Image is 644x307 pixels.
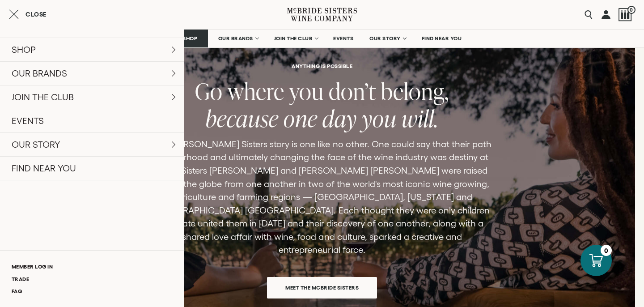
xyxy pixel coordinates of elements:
[289,76,324,107] span: you
[268,30,323,47] a: JOIN THE CLUB
[150,138,494,257] p: The [PERSON_NAME] Sisters story is one like no other. One could say that their path to sisterhood...
[270,279,374,296] span: Meet the McBride Sisters
[369,35,401,42] span: OUR STORY
[218,35,253,42] span: OUR BRANDS
[228,76,284,107] span: where
[601,245,612,256] div: 0
[267,277,377,298] a: Meet the McBride Sisters
[329,76,376,107] span: don’t
[333,35,353,42] span: EVENTS
[327,30,359,47] a: EVENTS
[402,103,438,134] span: will.
[416,30,468,47] a: FIND NEAR YOU
[422,35,462,42] span: FIND NEAR YOU
[206,103,279,134] span: because
[364,30,411,47] a: OUR STORY
[177,30,208,47] a: SHOP
[381,76,449,107] span: belong,
[182,35,198,42] span: SHOP
[9,9,47,20] button: Close cart
[195,76,223,107] span: Go
[212,30,264,47] a: OUR BRANDS
[292,63,352,69] h6: ANYTHING IS POSSIBLE
[274,35,313,42] span: JOIN THE CLUB
[25,11,47,17] span: Close
[322,103,357,134] span: day
[362,103,397,134] span: you
[627,6,636,14] span: 0
[284,103,318,134] span: one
